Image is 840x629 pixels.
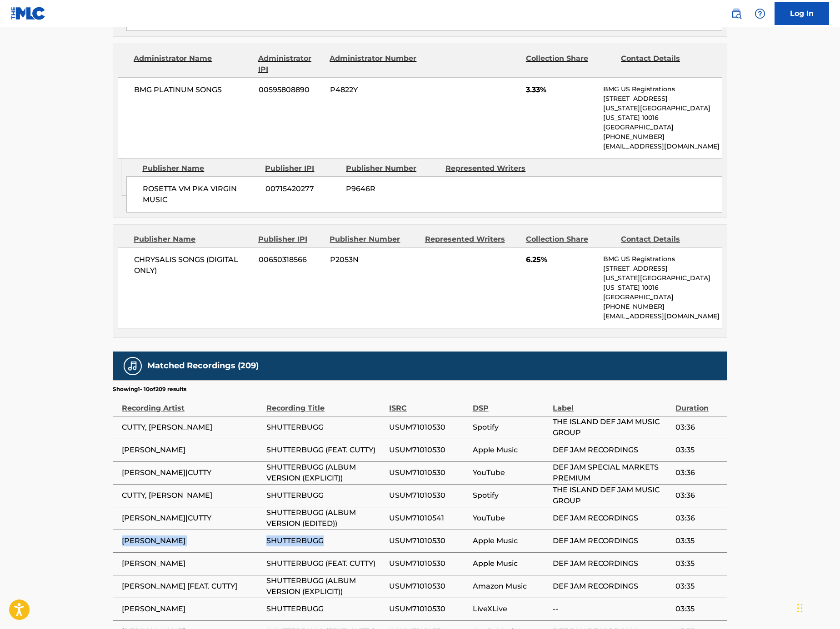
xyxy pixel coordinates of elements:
[603,273,722,292] p: [US_STATE][GEOGRAPHIC_DATA][US_STATE] 10016
[127,361,138,371] img: Matched Recordings
[675,393,723,414] div: Duration
[603,94,722,104] p: [STREET_ADDRESS]
[266,445,385,456] span: SHUTTERBUGG (FEAT. CUTTY)
[603,302,722,312] p: [PHONE_NUMBER]
[603,264,722,273] p: [STREET_ADDRESS]
[621,234,709,245] div: Contact Details
[122,490,262,501] span: CUTTY, [PERSON_NAME]
[675,558,723,569] span: 03:35
[389,490,468,501] span: USUM71010530
[553,558,671,569] span: DEF JAM RECORDINGS
[675,581,723,592] span: 03:35
[675,422,723,433] span: 03:36
[113,385,186,393] p: Showing 1 - 10 of 209 results
[603,104,722,123] p: [US_STATE][GEOGRAPHIC_DATA][US_STATE] 10016
[603,312,722,321] p: [EMAIL_ADDRESS][DOMAIN_NAME]
[266,535,385,546] span: SHUTTERBUGG
[266,462,385,484] span: SHUTTERBUGG (ALBUM VERSION (EXPLICIT))
[675,513,723,524] span: 03:36
[553,445,671,456] span: DEF JAM RECORDINGS
[346,163,439,174] div: Publisher Number
[751,5,769,23] div: Help
[603,123,722,132] p: [GEOGRAPHIC_DATA]
[134,234,251,245] div: Publisher Name
[675,490,723,501] span: 03:36
[122,513,262,524] span: [PERSON_NAME]|CUTTY
[122,445,262,456] span: [PERSON_NAME]
[526,84,596,95] span: 3.33%
[389,604,468,614] span: USUM71010530
[258,234,323,245] div: Publisher IPI
[473,393,548,414] div: DSP
[603,132,722,142] p: [PHONE_NUMBER]
[553,535,671,546] span: DEF JAM RECORDINGS
[473,467,548,478] span: YouTube
[259,84,323,95] span: 00595808890
[122,422,262,433] span: CUTTY, [PERSON_NAME]
[473,445,548,456] span: Apple Music
[330,84,418,95] span: P4822Y
[266,507,385,529] span: SHUTTERBUGG (ALBUM VERSION (EDITED))
[775,2,829,25] a: Log In
[473,422,548,433] span: Spotify
[553,581,671,592] span: DEF JAM RECORDINGS
[389,558,468,569] span: USUM71010530
[258,53,323,75] div: Administrator IPI
[134,53,251,75] div: Administrator Name
[389,581,468,592] span: USUM71010530
[473,558,548,569] span: Apple Music
[266,490,385,501] span: SHUTTERBUGG
[553,485,671,506] span: THE ISLAND DEF JAM MUSIC GROUP
[425,234,519,245] div: Represented Writers
[259,254,323,265] span: 00650318566
[389,467,468,478] span: USUM71010530
[473,535,548,546] span: Apple Music
[603,254,722,264] p: BMG US Registrations
[134,84,252,95] span: BMG PLATINUM SONGS
[142,163,258,174] div: Publisher Name
[473,513,548,524] span: YouTube
[727,5,745,23] a: Public Search
[553,393,671,414] div: Label
[675,445,723,456] span: 03:35
[526,234,614,245] div: Collection Share
[389,535,468,546] span: USUM71010530
[553,416,671,438] span: THE ISLAND DEF JAM MUSIC GROUP
[473,604,548,614] span: LiveXLive
[122,558,262,569] span: [PERSON_NAME]
[731,8,742,19] img: search
[797,594,803,622] div: Drag
[473,581,548,592] span: Amazon Music
[330,53,418,75] div: Administrator Number
[266,604,385,614] span: SHUTTERBUGG
[603,84,722,94] p: BMG US Registrations
[143,183,259,205] span: ROSETTA VM PKA VIRGIN MUSIC
[795,585,840,629] iframe: Chat Widget
[473,490,548,501] span: Spotify
[603,142,722,151] p: [EMAIL_ADDRESS][DOMAIN_NAME]
[266,558,385,569] span: SHUTTERBUGG (FEAT. CUTTY)
[389,393,468,414] div: ISRC
[266,393,385,414] div: Recording Title
[603,292,722,302] p: [GEOGRAPHIC_DATA]
[675,535,723,546] span: 03:35
[122,467,262,478] span: [PERSON_NAME]|CUTTY
[621,53,709,75] div: Contact Details
[266,422,385,433] span: SHUTTERBUGG
[389,445,468,456] span: USUM71010530
[675,467,723,478] span: 03:36
[389,422,468,433] span: USUM71010530
[122,581,262,592] span: [PERSON_NAME] [FEAT. CUTTY]
[445,163,538,174] div: Represented Writers
[122,604,262,614] span: [PERSON_NAME]
[330,234,418,245] div: Publisher Number
[265,183,339,194] span: 00715420277
[526,254,596,265] span: 6.25%
[346,183,439,194] span: P9646R
[122,393,262,414] div: Recording Artist
[147,361,259,371] h5: Matched Recordings (209)
[553,462,671,484] span: DEF JAM SPECIAL MARKETS PREMIUM
[266,575,385,597] span: SHUTTERBUGG (ALBUM VERSION (EXPLICIT))
[755,8,765,19] img: help
[553,513,671,524] span: DEF JAM RECORDINGS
